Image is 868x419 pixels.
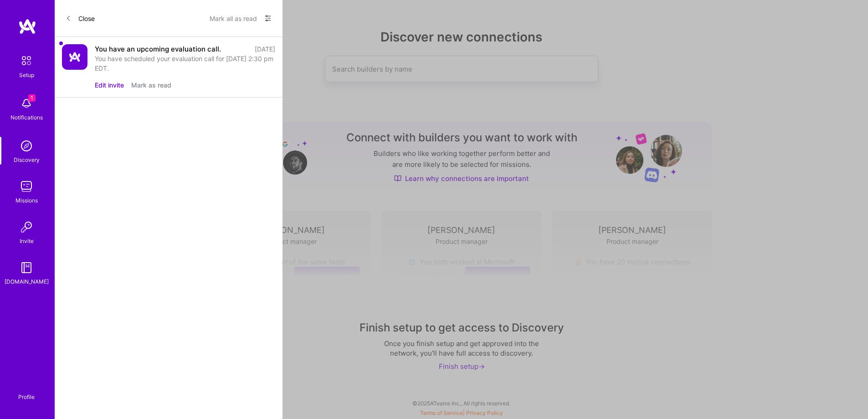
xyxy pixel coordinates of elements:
[62,44,87,70] img: Company Logo
[17,218,36,236] img: Invite
[17,259,36,277] img: guide book
[15,383,38,401] a: Profile
[95,80,124,90] button: Edit invite
[66,11,95,26] button: Close
[17,51,36,70] img: setup
[255,44,275,54] div: [DATE]
[18,18,36,35] img: logo
[17,137,36,155] img: discovery
[19,70,34,80] div: Setup
[20,236,34,246] div: Invite
[5,277,49,286] div: [DOMAIN_NAME]
[131,80,171,90] button: Mark as read
[28,94,36,102] span: 1
[17,177,36,196] img: teamwork
[14,155,40,165] div: Discovery
[95,44,221,54] div: You have an upcoming evaluation call.
[210,11,257,26] button: Mark all as read
[10,113,43,122] div: Notifications
[15,196,38,205] div: Missions
[17,94,36,113] img: bell
[95,54,275,73] div: You have scheduled your evaluation call for [DATE] 2:30 pm EDT.
[18,392,35,401] div: Profile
